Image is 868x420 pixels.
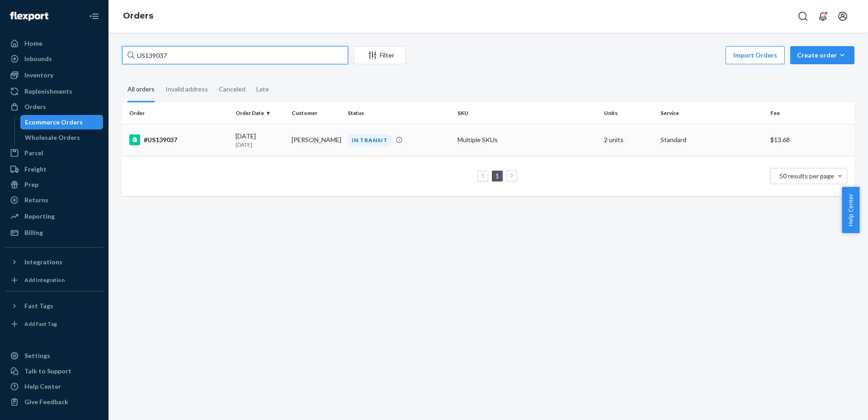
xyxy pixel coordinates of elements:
button: Import Orders [726,46,785,64]
a: Reporting [5,209,103,224]
a: Replenishments [5,84,103,99]
button: Fast Tags [5,299,103,313]
div: Late [256,77,269,101]
a: Talk to Support [5,364,103,378]
div: Fast Tags [24,301,53,310]
a: Orders [5,100,103,114]
button: Open Search Box [794,7,812,25]
div: All orders [127,77,155,102]
div: [DATE] [236,132,284,148]
div: Parcel [24,148,43,157]
button: Open account menu [834,7,852,25]
div: #US139037 [129,134,228,145]
div: Returns [24,196,48,205]
div: IN TRANSIT [348,134,392,146]
div: Settings [24,351,50,360]
a: Parcel [5,146,103,160]
div: Inbounds [24,54,52,63]
button: Create order [790,46,854,64]
div: Invalid address [165,77,208,101]
div: Prep [24,180,38,189]
button: Integrations [5,255,103,269]
th: Service [657,102,767,124]
td: Multiple SKUs [454,124,600,156]
div: Help Center [24,382,61,391]
td: $13.68 [767,124,854,156]
a: Wholesale Orders [20,130,104,145]
button: Open notifications [814,7,832,25]
div: Replenishments [24,87,72,96]
td: [PERSON_NAME] [288,124,344,156]
div: Billing [24,228,43,237]
button: Help Center [842,187,859,233]
p: Standard [660,135,763,144]
div: Inventory [24,71,53,80]
a: Add Integration [5,273,103,287]
div: Customer [292,109,340,117]
div: Canceled [219,77,245,101]
a: Inventory [5,68,103,82]
button: Close Navigation [85,7,103,25]
input: Search orders [122,46,348,64]
div: Reporting [24,212,55,221]
div: Talk to Support [24,367,71,376]
th: Status [344,102,454,124]
th: Units [600,102,656,124]
td: 2 units [600,124,656,156]
ol: breadcrumbs [116,3,160,29]
div: Wholesale Orders [25,133,80,142]
div: Orders [24,102,46,111]
img: Flexport logo [10,12,48,21]
div: Integrations [24,258,62,267]
div: Home [24,39,42,48]
a: Returns [5,193,103,207]
a: Ecommerce Orders [20,115,104,129]
div: Add Integration [24,276,65,284]
a: Settings [5,348,103,363]
th: Fee [767,102,854,124]
div: Create order [797,51,848,60]
a: Inbounds [5,52,103,66]
div: Add Fast Tag [24,320,57,328]
a: Billing [5,225,103,240]
a: Help Center [5,379,103,394]
div: Filter [354,51,406,60]
div: Ecommerce Orders [25,118,83,127]
div: Freight [24,165,47,174]
div: Give Feedback [24,397,68,406]
a: Orders [123,11,153,21]
a: Add Fast Tag [5,317,103,331]
a: Prep [5,177,103,192]
a: Freight [5,162,103,177]
p: [DATE] [236,141,284,148]
button: Give Feedback [5,395,103,409]
th: SKU [454,102,600,124]
th: Order Date [232,102,288,124]
button: Filter [354,46,406,64]
a: Home [5,36,103,51]
span: 50 results per page [779,172,834,180]
a: Page 1 is your current page [494,172,501,180]
th: Order [122,102,232,124]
